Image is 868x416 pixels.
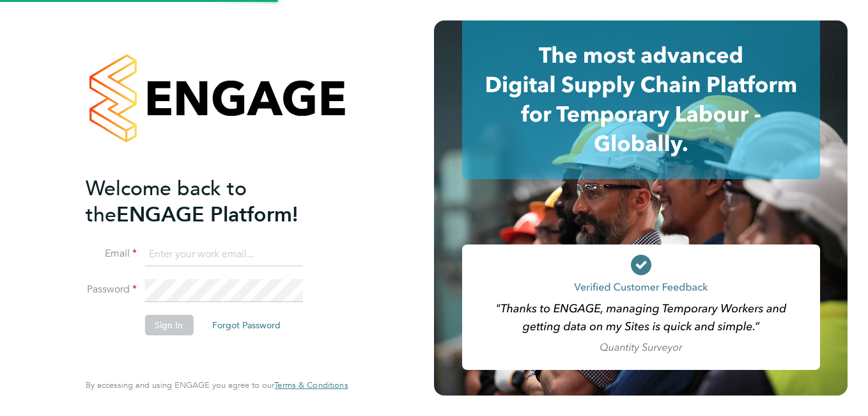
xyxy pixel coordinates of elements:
button: Sign In [144,315,193,335]
label: Email [86,247,137,260]
span: Welcome back to the [86,176,247,227]
button: Forgot Password [202,315,291,335]
label: Password [86,283,137,296]
span: By accessing and using ENGAGE you agree to our [86,380,348,390]
h2: ENGAGE Platform! [86,175,335,228]
input: Enter your work email... [144,243,302,266]
a: Terms & Conditions [274,380,348,390]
